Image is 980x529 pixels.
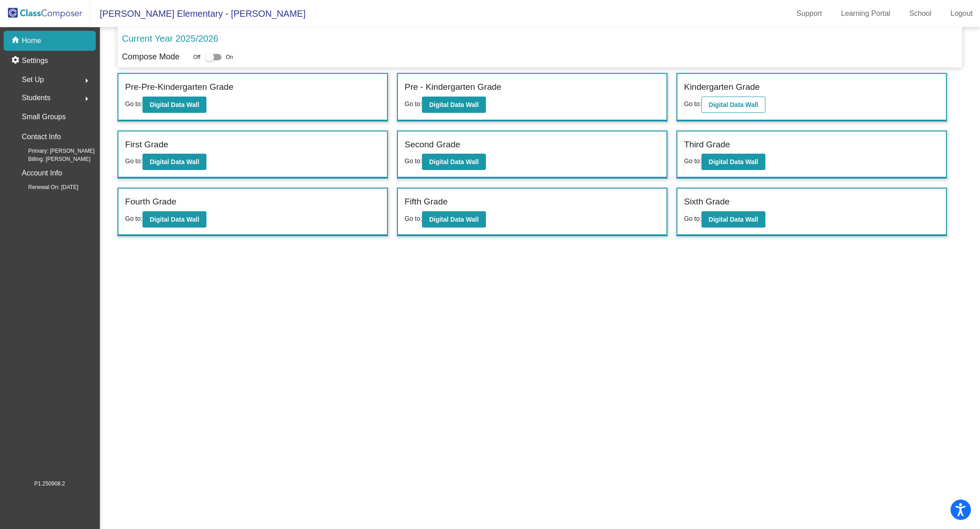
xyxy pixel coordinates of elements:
[405,195,448,209] label: Fifth Grade
[91,6,305,21] span: [PERSON_NAME] Elementary - [PERSON_NAME]
[11,35,22,46] mat-icon: home
[122,51,180,63] p: Compose Mode
[422,97,486,113] button: Digital Data Wall
[834,6,898,21] a: Learning Portal
[405,100,422,107] span: Go to:
[22,111,66,123] p: Small Groups
[701,211,765,228] button: Digital Data Wall
[709,101,758,108] b: Digital Data Wall
[125,100,142,107] span: Go to:
[125,195,176,209] label: Fourth Grade
[22,73,44,86] span: Set Up
[709,216,758,223] b: Digital Data Wall
[22,167,62,180] p: Account Info
[709,158,758,165] b: Digital Data Wall
[701,97,765,113] button: Digital Data Wall
[684,215,701,222] span: Go to:
[22,35,41,46] p: Home
[405,81,501,94] label: Pre - Kindergarten Grade
[125,157,142,165] span: Go to:
[150,216,199,223] b: Digital Data Wall
[429,101,479,108] b: Digital Data Wall
[22,55,48,66] p: Settings
[684,81,760,94] label: Kindergarten Grade
[14,183,78,191] span: Renewal On: [DATE]
[142,154,206,170] button: Digital Data Wall
[422,211,486,228] button: Digital Data Wall
[122,32,218,45] p: Current Year 2025/2026
[789,6,829,21] a: Support
[684,100,701,107] span: Go to:
[405,215,422,222] span: Go to:
[22,92,50,104] span: Students
[684,138,730,151] label: Third Grade
[125,138,168,151] label: First Grade
[405,138,461,151] label: Second Grade
[150,158,199,165] b: Digital Data Wall
[405,157,422,165] span: Go to:
[22,131,61,143] p: Contact Info
[142,97,206,113] button: Digital Data Wall
[81,93,92,104] mat-icon: arrow_right
[14,155,90,163] span: Billing: [PERSON_NAME]
[150,101,199,108] b: Digital Data Wall
[193,53,201,61] span: Off
[684,195,730,209] label: Sixth Grade
[429,158,479,165] b: Digital Data Wall
[902,6,939,21] a: School
[14,147,95,155] span: Primary: [PERSON_NAME]
[684,157,701,165] span: Go to:
[81,75,92,86] mat-icon: arrow_right
[422,154,486,170] button: Digital Data Wall
[226,53,233,61] span: On
[943,6,980,21] a: Logout
[429,216,479,223] b: Digital Data Wall
[11,55,22,66] mat-icon: settings
[125,81,234,94] label: Pre-Pre-Kindergarten Grade
[125,215,142,222] span: Go to:
[142,211,206,228] button: Digital Data Wall
[701,154,765,170] button: Digital Data Wall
